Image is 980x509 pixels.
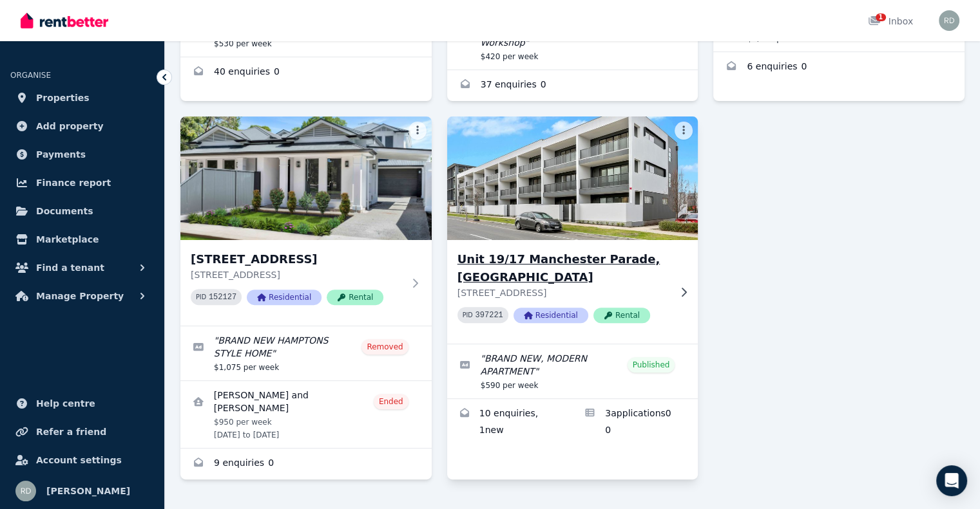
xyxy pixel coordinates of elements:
a: Documents [10,198,154,224]
h3: [STREET_ADDRESS] [191,250,403,268]
button: More options [408,122,427,140]
span: 1 [876,14,886,21]
small: PID [463,311,473,319]
code: 152127 [209,293,236,302]
span: Rental [593,308,650,323]
span: [PERSON_NAME] [46,483,130,499]
a: 123B Third Avenue, ROYSTON PARK[STREET_ADDRESS][STREET_ADDRESS]PID 152127ResidentialRental [180,116,432,326]
img: RentBetter [21,11,108,30]
a: Payments [10,142,154,167]
span: Marketplace [36,232,99,247]
p: [STREET_ADDRESS] [191,268,403,281]
span: ORGANISE [10,71,51,80]
a: Enquiries for 123B Third Avenue, ROYSTON PARK [180,449,432,479]
a: View details for Sally and Khaled Knayfati [180,381,432,448]
span: Rental [327,290,383,305]
span: Properties [36,90,90,106]
span: Manage Property [36,288,124,304]
a: Unit 19/17 Manchester Parade, LightsviewUnit 19/17 Manchester Parade, [GEOGRAPHIC_DATA][STREET_AD... [447,116,698,344]
a: Enquiries for 3 Blanche Street, Ridgehaven [180,57,432,88]
a: Add property [10,113,154,139]
button: Find a tenant [10,255,154,281]
span: Documents [36,203,93,219]
span: Find a tenant [36,260,104,275]
img: Robert De Donatis [15,481,36,501]
code: 397221 [476,311,503,320]
img: 123B Third Avenue, ROYSTON PARK [180,116,432,240]
div: Inbox [868,15,913,28]
h3: Unit 19/17 Manchester Parade, [GEOGRAPHIC_DATA] [457,250,670,286]
span: Help centre [36,396,95,411]
a: Applications for Unit 19/17 Manchester Parade, Lightsview [572,399,698,447]
button: Manage Property [10,283,154,309]
a: Help centre [10,391,154,416]
a: Marketplace [10,227,154,252]
button: More options [675,122,693,140]
a: Enquiries for Unit 19/17 Manchester Parade, Lightsview [447,399,573,447]
img: Unit 19/17 Manchester Parade, Lightsview [441,113,704,243]
a: Enquiries for 8 Ross Street, Paralowie [447,70,698,101]
span: Account settings [36,452,122,468]
span: Payments [36,147,86,162]
a: Account settings [10,447,154,473]
span: Refer a friend [36,424,106,440]
a: Properties [10,85,154,111]
a: Refer a friend [10,419,154,445]
a: Finance report [10,170,154,196]
small: PID [196,293,206,301]
span: Residential [247,290,322,305]
a: Edit listing: BRAND NEW HAMPTONS STYLE HOME [180,326,432,380]
span: Add property [36,118,104,134]
a: Edit listing: BRAND NEW, MODERN APARTMENT [447,344,698,398]
a: Enquiries for 123A Third Avenue, Royston Park [713,52,965,83]
div: Open Intercom Messenger [936,465,967,496]
p: [STREET_ADDRESS] [457,286,670,299]
img: Robert De Donatis [939,10,959,31]
span: Residential [514,308,588,323]
span: Finance report [36,175,111,190]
